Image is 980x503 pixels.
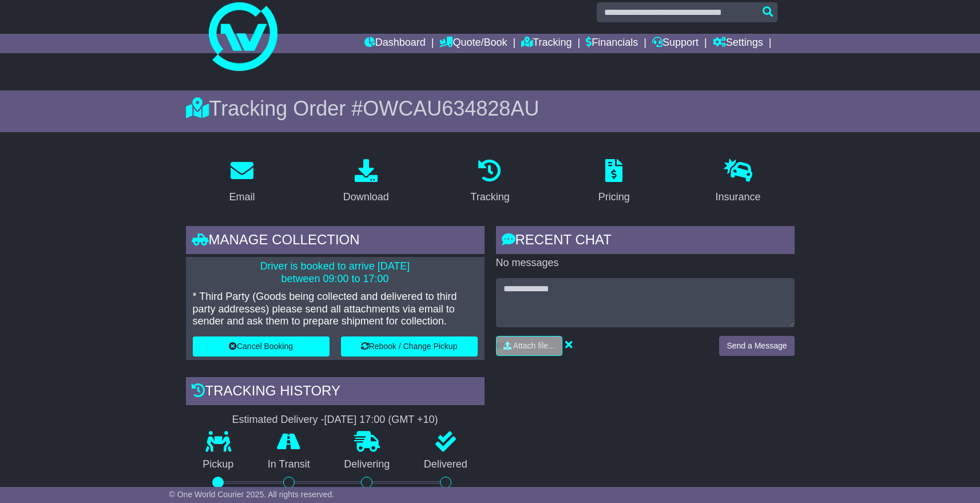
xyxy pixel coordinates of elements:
a: Insurance [708,155,768,209]
div: Pricing [598,189,630,205]
a: Email [221,155,262,209]
p: * Third Party (Goods being collected and delivered to third party addresses) please send all atta... [193,291,478,328]
a: Quote/Book [439,34,507,53]
span: OWCAU634828AU [363,97,539,120]
div: Tracking history [186,377,485,408]
div: Insurance [716,189,761,205]
a: Financials [586,34,638,53]
p: Delivered [407,458,485,471]
span: © One World Courier 2025. All rights reserved. [169,490,335,499]
div: RECENT CHAT [496,226,795,257]
a: Support [652,34,699,53]
div: [DATE] 17:00 (GMT +10) [324,414,438,426]
div: Download [343,189,389,205]
a: Pricing [591,155,637,209]
div: Tracking [470,189,509,205]
a: Download [336,155,396,209]
p: No messages [496,257,795,270]
button: Send a Message [719,336,794,356]
p: Pickup [186,458,251,471]
a: Settings [713,34,763,53]
a: Tracking [521,34,572,53]
p: In Transit [251,458,327,471]
button: Rebook / Change Pickup [341,336,478,357]
div: Email [229,189,255,205]
a: Dashboard [364,34,426,53]
p: Driver is booked to arrive [DATE] between 09:00 to 17:00 [193,260,478,285]
a: Tracking [463,155,517,209]
p: Delivering [327,458,407,471]
div: Tracking Order # [186,96,795,121]
div: Estimated Delivery - [186,414,485,426]
div: Manage collection [186,226,485,257]
button: Cancel Booking [193,336,330,357]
